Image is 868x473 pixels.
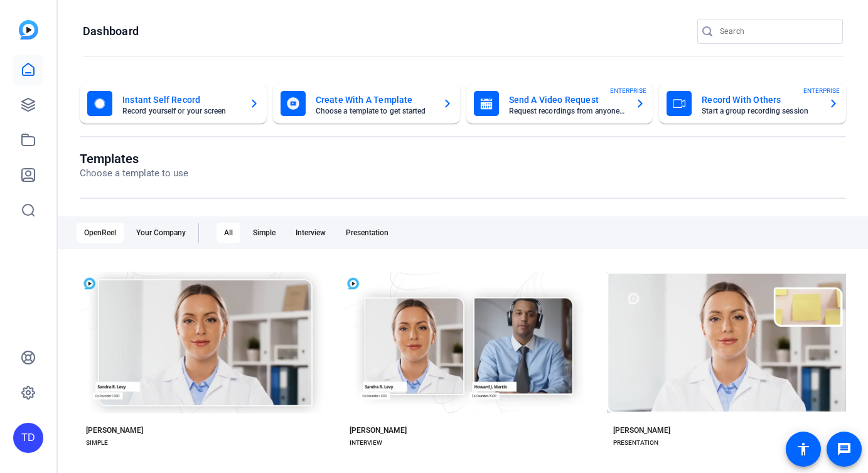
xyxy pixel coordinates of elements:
span: ENTERPRISE [803,86,840,95]
div: TD [13,423,43,453]
mat-card-title: Record With Others [702,92,818,107]
mat-icon: accessibility [796,442,811,457]
div: [PERSON_NAME] [350,425,407,435]
mat-card-title: Instant Self Record [122,92,239,107]
div: Simple [245,223,283,243]
mat-icon: message [837,442,852,457]
div: [PERSON_NAME] [86,425,143,435]
div: OpenReel [77,223,124,243]
div: INTERVIEW [350,438,382,448]
div: Interview [288,223,333,243]
mat-card-subtitle: Record yourself or your screen [122,107,239,115]
button: Record With OthersStart a group recording sessionENTERPRISE [659,83,846,124]
mat-card-title: Create With A Template [316,92,432,107]
div: PRESENTATION [613,438,658,448]
mat-card-subtitle: Choose a template to get started [316,107,432,115]
div: [PERSON_NAME] [613,425,670,435]
div: Presentation [338,223,396,243]
span: ENTERPRISE [610,86,646,95]
div: SIMPLE [86,438,108,448]
mat-card-subtitle: Start a group recording session [702,107,818,115]
h1: Templates [80,151,188,166]
button: Create With A TemplateChoose a template to get started [273,83,460,124]
mat-card-title: Send A Video Request [509,92,626,107]
p: Choose a template to use [80,166,188,181]
button: Send A Video RequestRequest recordings from anyone, anywhereENTERPRISE [466,83,653,124]
input: Search [720,24,833,39]
img: blue-gradient.svg [19,20,38,40]
mat-card-subtitle: Request recordings from anyone, anywhere [509,107,626,115]
div: Your Company [129,223,193,243]
div: All [217,223,240,243]
button: Instant Self RecordRecord yourself or your screen [80,83,267,124]
h1: Dashboard [83,24,139,39]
